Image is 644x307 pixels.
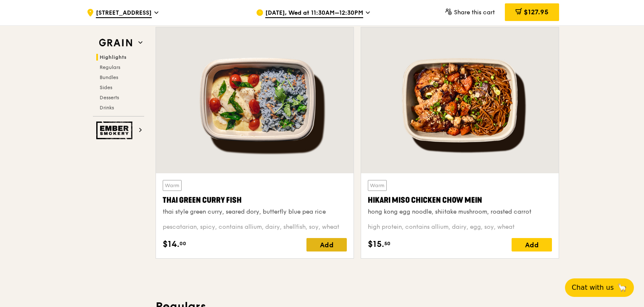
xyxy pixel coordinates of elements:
[368,223,552,231] div: high protein, contains allium, dairy, egg, soy, wheat
[368,180,387,191] div: Warm
[368,208,552,216] div: hong kong egg noodle, shiitake mushroom, roasted carrot
[163,238,179,251] span: $14.
[572,283,614,293] span: Chat with us
[265,9,363,18] span: [DATE], Wed at 11:30AM–12:30PM
[100,95,119,101] span: Desserts
[617,283,627,293] span: 🦙
[96,122,135,139] img: Ember Smokery web logo
[96,9,152,18] span: [STREET_ADDRESS]
[100,54,127,60] span: Highlights
[512,238,552,251] div: Add
[100,85,112,90] span: Sides
[100,105,114,111] span: Drinks
[454,9,495,16] span: Share this cart
[100,74,118,80] span: Bundles
[163,223,347,231] div: pescatarian, spicy, contains allium, dairy, shellfish, soy, wheat
[96,35,135,50] img: Grain web logo
[565,278,634,297] button: Chat with us🦙
[384,240,391,247] span: 50
[100,64,120,70] span: Regulars
[368,194,552,206] div: Hikari Miso Chicken Chow Mein
[524,8,549,16] span: $127.95
[163,180,182,191] div: Warm
[306,238,347,251] div: Add
[368,238,384,251] span: $15.
[179,240,186,247] span: 00
[163,194,347,206] div: Thai Green Curry Fish
[163,208,347,216] div: thai style green curry, seared dory, butterfly blue pea rice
